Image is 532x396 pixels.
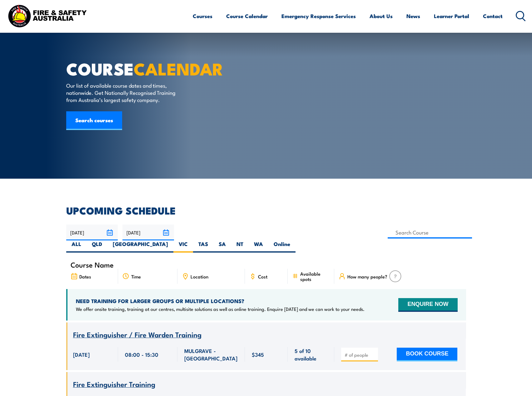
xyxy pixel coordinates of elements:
a: Fire Extinguisher / Fire Warden Training [73,331,201,339]
input: From date [66,225,118,240]
span: Fire Extinguisher / Fire Warden Training [73,329,201,340]
label: [GEOGRAPHIC_DATA] [107,240,173,253]
label: VIC [173,240,193,253]
a: Courses [193,8,212,24]
label: QLD [87,240,107,253]
h4: NEED TRAINING FOR LARGER GROUPS OR MULTIPLE LOCATIONS? [76,297,365,304]
h1: COURSE [66,61,221,76]
span: Cost [258,274,267,279]
label: SA [213,240,231,253]
a: Course Calendar [226,8,268,24]
span: Dates [79,274,91,279]
a: About Us [370,8,393,24]
strong: CALENDAR [134,55,223,81]
p: We offer onsite training, training at our centres, multisite solutions as well as online training... [76,306,365,312]
span: How many people? [347,274,387,279]
input: # of people [345,352,376,358]
button: BOOK COURSE [397,348,457,361]
a: Emergency Response Services [281,8,356,24]
span: Time [131,274,141,279]
span: [DATE] [73,351,90,358]
input: To date [122,225,174,240]
label: NT [231,240,249,253]
span: Available spots [300,271,330,282]
a: Learner Portal [434,8,469,24]
label: Online [268,240,296,253]
span: Location [191,274,208,279]
a: Fire Extinguisher Training [73,380,155,388]
label: TAS [193,240,213,253]
span: MULGRAVE - [GEOGRAPHIC_DATA] [184,347,238,362]
span: Fire Extinguisher Training [73,379,155,389]
button: ENQUIRE NOW [398,298,457,312]
span: 08:00 - 15:30 [125,351,158,358]
a: Contact [483,8,503,24]
label: ALL [66,240,87,253]
span: Course Name [71,262,114,267]
span: $345 [252,351,264,358]
label: WA [249,240,268,253]
a: Search courses [66,111,122,130]
span: 5 of 10 available [295,347,327,362]
a: News [406,8,420,24]
p: Our list of available course dates and times, nationwide. Get Nationally Recognised Training from... [66,82,180,104]
h2: UPCOMING SCHEDULE [66,206,466,215]
input: Search Course [388,226,472,239]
